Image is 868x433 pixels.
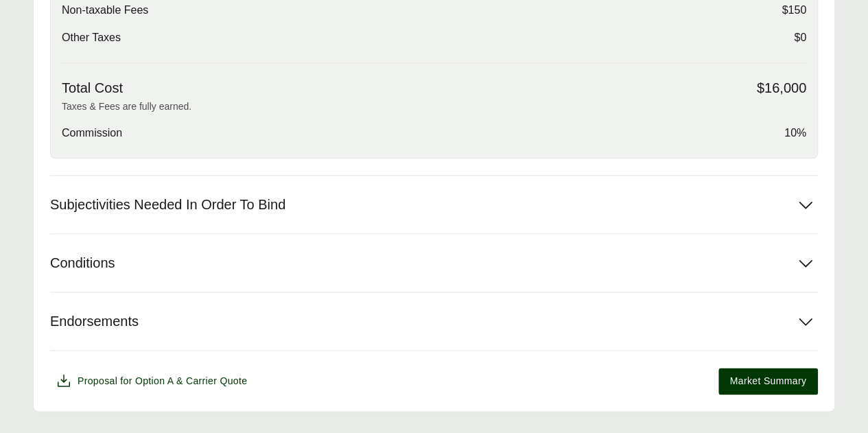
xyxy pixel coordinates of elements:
[730,374,806,388] span: Market Summary
[50,292,818,350] button: Endorsements
[50,196,285,213] span: Subjectivities Needed In Order To Bind
[784,125,806,141] span: 10%
[782,2,806,19] span: $150
[62,2,148,19] span: Non-taxable Fees
[794,30,806,46] span: $0
[50,234,818,292] button: Conditions
[50,367,253,395] button: Proposal for Option A & Carrier Quote
[50,176,818,233] button: Subjectivities Needed In Order To Bind
[62,125,122,141] span: Commission
[62,80,123,97] span: Total Cost
[135,375,174,386] span: Option A
[78,374,247,388] span: Proposal for
[62,30,121,46] span: Other Taxes
[757,80,806,97] span: $16,000
[62,100,806,114] p: Taxes & Fees are fully earned.
[50,313,139,330] span: Endorsements
[176,375,247,386] span: & Carrier Quote
[718,368,818,395] button: Market Summary
[50,255,115,272] span: Conditions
